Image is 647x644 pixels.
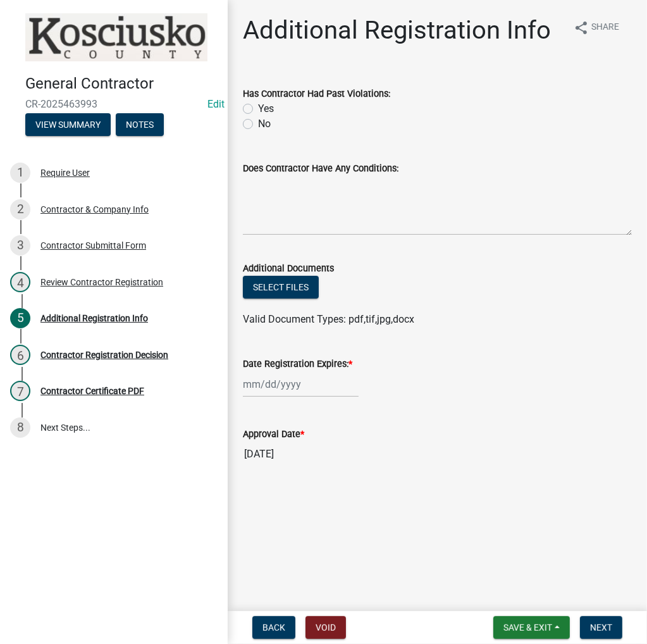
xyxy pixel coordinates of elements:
[10,381,30,401] div: 7
[262,622,285,633] span: Back
[243,164,398,173] label: Does Contractor Have Any Conditions:
[10,345,30,365] div: 6
[25,113,111,136] button: View Summary
[10,418,30,438] div: 8
[40,314,148,323] div: Additional Registration Info
[10,308,30,328] div: 5
[25,13,207,61] img: Kosciusko County, Indiana
[10,163,30,183] div: 1
[503,622,552,633] span: Save & Exit
[25,75,218,93] h4: General Contractor
[243,313,414,325] span: Valid Document Types: pdf,tif,jpg,docx
[10,272,30,292] div: 4
[243,276,319,299] button: Select files
[243,371,359,397] input: mm/dd/yyyy
[40,205,149,214] div: Contractor & Company Info
[305,616,346,639] button: Void
[243,264,334,273] label: Additional Documents
[258,101,274,116] label: Yes
[493,616,570,639] button: Save & Exit
[243,430,304,439] label: Approval Date
[591,20,619,35] span: Share
[243,15,551,46] h1: Additional Registration Info
[243,360,352,369] label: Date Registration Expires:
[252,616,295,639] button: Back
[40,278,163,287] div: Review Contractor Registration
[40,241,146,250] div: Contractor Submittal Form
[580,616,622,639] button: Next
[10,235,30,256] div: 3
[574,20,589,35] i: share
[258,116,271,132] label: No
[40,168,90,177] div: Require User
[116,113,164,136] button: Notes
[116,120,164,130] wm-modal-confirm: Notes
[40,387,144,395] div: Contractor Certificate PDF
[564,15,629,40] button: shareShare
[207,98,225,110] wm-modal-confirm: Edit Application Number
[10,199,30,220] div: 2
[243,90,390,99] label: Has Contractor Had Past Violations:
[207,98,225,110] a: Edit
[25,98,202,110] span: CR-2025463993
[25,120,111,130] wm-modal-confirm: Summary
[40,350,168,359] div: Contractor Registration Decision
[590,622,612,633] span: Next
